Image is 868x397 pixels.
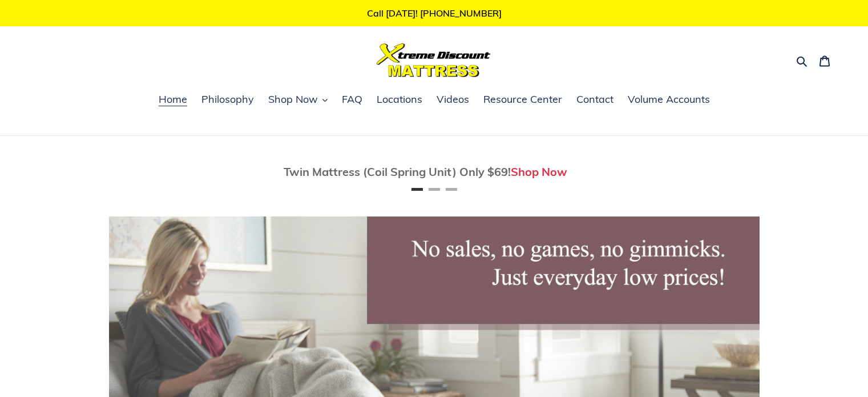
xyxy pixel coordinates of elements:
[411,188,423,191] button: Page 1
[431,91,475,109] a: Videos
[446,188,457,191] button: Page 3
[377,43,491,77] img: Xtreme Discount Mattress
[377,93,422,106] span: Locations
[576,93,613,106] span: Contact
[628,93,710,106] span: Volume Accounts
[196,91,260,109] a: Philosophy
[511,165,567,179] a: Shop Now
[342,93,362,106] span: FAQ
[429,188,440,191] button: Page 2
[336,91,368,109] a: FAQ
[622,91,716,109] a: Volume Accounts
[159,93,187,106] span: Home
[268,93,318,106] span: Shop Now
[371,91,428,109] a: Locations
[153,91,193,109] a: Home
[284,165,511,179] span: Twin Mattress (Coil Spring Unit) Only $69!
[478,91,568,109] a: Resource Center
[201,93,254,106] span: Philosophy
[483,93,562,106] span: Resource Center
[437,93,469,106] span: Videos
[571,91,619,109] a: Contact
[263,91,333,109] button: Shop Now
